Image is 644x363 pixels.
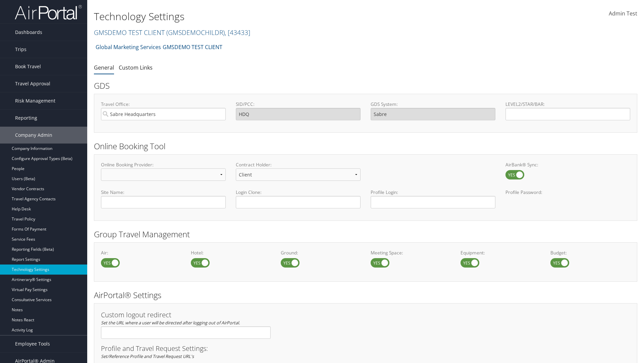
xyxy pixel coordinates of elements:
[191,249,271,256] label: Hotel:
[225,28,250,37] span: , [ 43433 ]
[119,64,153,71] a: Custom Links
[505,101,630,108] label: LEVEL2/STAR/BAR:
[15,335,50,352] span: Employee Tools
[101,101,226,108] label: Travel Office:
[94,289,637,301] h2: AirPortal® Settings
[505,170,524,179] label: AirBank® Sync
[15,4,82,20] img: airportal-logo.png
[101,161,226,168] label: Online Booking Provider:
[163,40,222,54] a: GMSDEMO TEST CLIENT
[236,161,361,168] label: Contract Holder:
[281,249,361,256] label: Ground:
[96,40,161,54] a: Global Marketing Services
[15,92,55,109] span: Risk Management
[94,64,114,71] a: General
[15,75,50,92] span: Travel Approval
[371,249,450,256] label: Meeting Space:
[94,80,632,91] h2: GDS
[94,9,456,24] h1: Technology Settings
[505,189,630,208] label: Profile Password:
[371,101,495,108] label: GDS System:
[101,312,271,318] h3: Custom logout redirect
[15,58,41,75] span: Book Travel
[101,345,630,352] h3: Profile and Travel Request Settings:
[166,28,225,37] span: ( GMSDEMOCHILDR )
[550,249,630,256] label: Budget:
[101,353,194,359] em: Set/Reference Profile and Travel Request URL's
[94,229,637,240] h2: Group Travel Management
[461,249,540,256] label: Equipment:
[371,196,495,208] input: Profile Login:
[15,127,52,144] span: Company Admin
[94,28,250,37] a: GMSDEMO TEST CLIENT
[15,110,37,126] span: Reporting
[15,41,26,58] span: Trips
[371,189,495,208] label: Profile Login:
[15,24,42,41] span: Dashboards
[101,249,181,256] label: Air:
[609,3,637,24] a: Admin Test
[236,189,361,196] label: Login Clone:
[236,101,361,108] label: SID/PCC:
[101,189,226,196] label: Site Name:
[94,140,637,152] h2: Online Booking Tool
[101,320,240,326] em: Set the URL where a user will be directed after logging out of AirPortal.
[505,161,630,168] label: AirBank® Sync:
[609,10,637,17] span: Admin Test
